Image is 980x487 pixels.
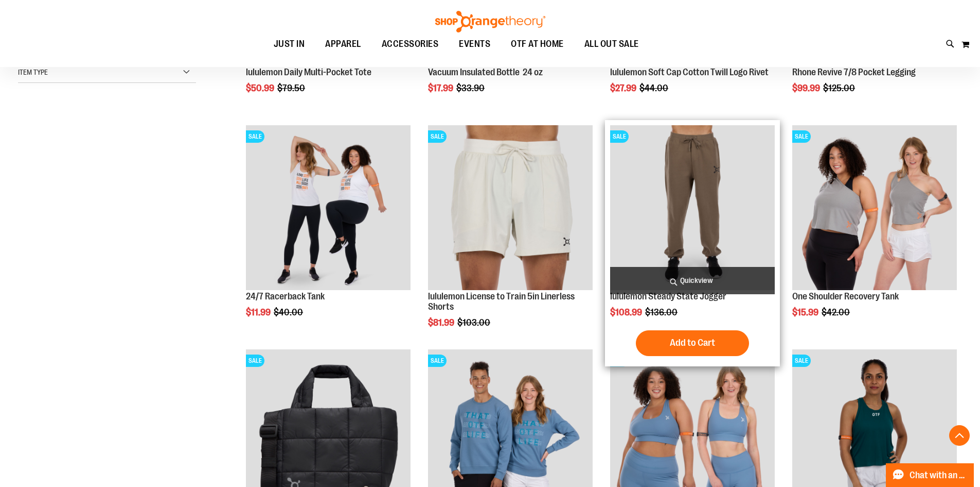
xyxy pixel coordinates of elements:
span: $50.99 [246,83,276,93]
div: product [605,120,780,366]
a: 24/7 Racerback TankSALE [246,125,411,292]
img: Shop Orangetheory [434,11,547,32]
a: Quickview [610,267,775,294]
span: $79.50 [277,83,307,93]
span: $27.99 [610,83,638,93]
span: EVENTS [459,32,490,56]
span: $136.00 [645,307,679,317]
span: APPAREL [325,32,361,56]
span: $40.00 [274,307,305,317]
span: $81.99 [428,317,456,328]
span: OTF AT HOME [511,32,564,56]
span: $108.99 [610,307,644,317]
a: lululemon License to Train 5in Linerless Shorts [428,291,575,312]
a: Main view of One Shoulder Recovery TankSALE [792,125,957,292]
span: $11.99 [246,307,272,317]
span: ACCESSORIES [382,32,439,56]
a: One Shoulder Recovery Tank [792,291,899,301]
a: lululemon Soft Cap Cotton Twill Logo Rivet [610,67,769,77]
a: lululemon Steady State Jogger [610,291,726,301]
span: SALE [792,355,811,367]
button: Add to Cart [636,330,749,356]
img: Main view of One Shoulder Recovery Tank [792,125,957,290]
button: Back To Top [949,425,970,446]
a: lululemon License to Train 5in Linerless ShortsSALE [428,125,593,292]
div: product [787,120,962,344]
span: SALE [428,130,447,143]
span: $44.00 [639,83,670,93]
span: SALE [610,130,629,143]
a: lululemon Daily Multi-Pocket Tote [246,67,371,77]
a: Vacuum Insulated Bottle 24 oz [428,67,543,77]
span: $125.00 [823,83,857,93]
img: lululemon License to Train 5in Linerless Shorts [428,125,593,290]
span: SALE [792,130,811,143]
span: SALE [246,355,264,367]
img: lululemon Steady State Jogger [610,125,775,290]
span: ALL OUT SALE [584,32,639,56]
span: $17.99 [428,83,455,93]
div: product [241,120,416,344]
a: 24/7 Racerback Tank [246,291,325,301]
span: $42.00 [822,307,851,317]
button: Chat with an Expert [886,463,974,487]
a: lululemon Steady State JoggerSALE [610,125,775,292]
div: product [423,120,598,354]
span: Chat with an Expert [910,471,968,480]
span: SALE [246,130,264,143]
span: $33.90 [456,83,486,93]
span: Add to Cart [670,337,715,348]
span: Item Type [18,68,48,76]
a: Rhone Revive 7/8 Pocket Legging [792,67,916,77]
span: $15.99 [792,307,820,317]
span: JUST IN [274,32,305,56]
span: $99.99 [792,83,822,93]
span: SALE [428,355,447,367]
span: $103.00 [457,317,492,328]
img: 24/7 Racerback Tank [246,125,411,290]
